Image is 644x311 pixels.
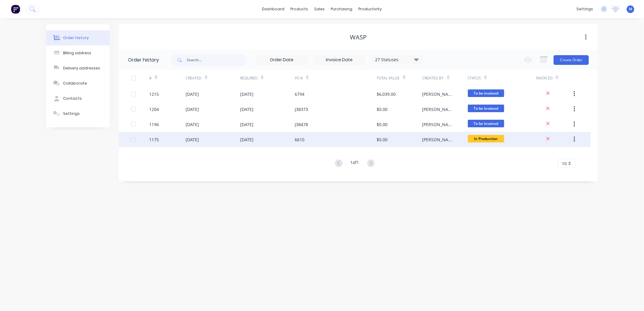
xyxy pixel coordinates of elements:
div: $6,039.00 [377,91,396,97]
div: [DATE] [186,136,199,143]
div: $0.00 [377,136,388,143]
span: To be invoiced [468,120,504,127]
div: Required [240,75,258,81]
input: Order Date [256,55,307,65]
div: Invoiced [536,75,553,81]
span: 10 [562,160,567,167]
div: WASP [350,34,367,41]
div: [DATE] [240,91,253,97]
button: Delivery addresses [46,61,110,76]
div: # [149,75,152,81]
div: Delivery addresses [63,65,100,71]
div: settings [573,5,596,14]
input: Search... [187,54,247,66]
div: [DATE] [186,106,199,112]
div: purchasing [328,5,356,14]
div: [PERSON_NAME] [422,136,456,143]
div: [PERSON_NAME] [422,91,456,97]
button: Order history [46,30,110,45]
div: 1 of 1 [351,159,359,168]
a: dashboard [259,5,288,14]
span: To be invoiced [468,105,504,112]
button: Billing address [46,45,110,61]
div: [DATE] [240,136,253,143]
button: Collaborate [46,76,110,91]
span: To be invoiced [468,89,504,97]
div: Total Value [377,75,400,81]
div: Collaborate [63,81,87,86]
div: [DATE] [186,121,199,128]
div: PO # [295,70,377,86]
button: Contacts [46,91,110,106]
div: Created [186,75,202,81]
div: Order history [128,56,159,64]
div: 6610 [295,136,304,143]
div: Contacts [63,96,82,101]
div: [PERSON_NAME] [422,121,456,128]
div: Billing address [63,50,91,56]
div: 1204 [149,106,159,112]
div: Settings [63,111,80,116]
span: In Production [468,135,504,142]
img: Factory [11,5,20,14]
div: Created By [422,75,444,81]
div: 1215 [149,91,159,97]
div: [PERSON_NAME] [422,106,456,112]
button: Create Order [554,55,589,65]
div: Status [468,75,481,81]
div: sales [311,5,328,14]
div: Total Value [377,70,422,86]
div: [DATE] [186,91,199,97]
div: $0.00 [377,121,388,128]
div: # [149,70,186,86]
div: $0.00 [377,106,388,112]
div: Required [240,70,295,86]
div: Invoiced [536,70,572,86]
div: 27 Statuses [371,56,422,63]
div: [DATE] [240,121,253,128]
div: products [288,5,311,14]
div: Status [468,70,536,86]
div: [DATE] [240,106,253,112]
div: 1196 [149,121,159,128]
div: Created By [422,70,468,86]
div: PO # [295,75,303,81]
div: 6794 [295,91,304,97]
span: M [629,6,632,12]
div: J38478 [295,121,308,128]
div: Order history [63,35,89,41]
button: Settings [46,106,110,121]
div: 1175 [149,136,159,143]
div: J38373 [295,106,308,112]
div: Created [186,70,240,86]
input: Invoice Date [314,55,365,65]
div: productivity [356,5,385,14]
